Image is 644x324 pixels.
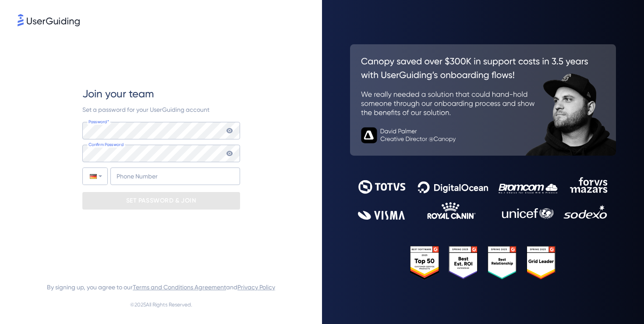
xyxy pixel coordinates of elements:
[126,194,196,208] p: SET PASSWORD & JOIN
[237,284,275,291] a: Privacy Policy
[410,246,556,279] img: 25303e33045975176eb484905ab012ff.svg
[82,87,154,101] span: Join your team
[18,14,80,26] img: 8faab4ba6bc7696a72372aa768b0286c.svg
[130,299,192,310] span: © 2025 All Rights Reserved.
[358,177,608,220] img: 9302ce2ac39453076f5bc0f2f2ca889b.svg
[83,168,107,185] div: Germany: + 49
[82,106,209,113] span: Set a password for your UserGuiding account
[47,282,275,292] span: By signing up, you agree to our and
[350,44,616,156] img: 26c0aa7c25a843aed4baddd2b5e0fa68.svg
[133,284,226,291] a: Terms and Conditions Agreement
[110,167,240,185] input: Phone Number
